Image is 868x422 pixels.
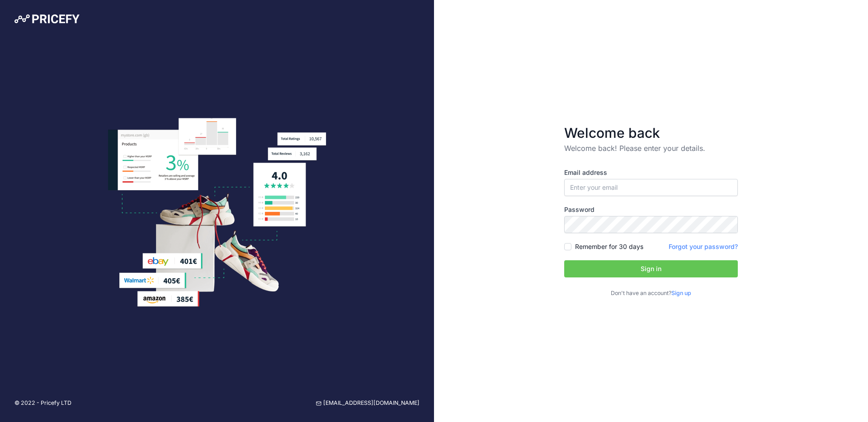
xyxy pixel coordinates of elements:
[14,399,71,408] p: © 2022 - Pricefy LTD
[671,290,691,296] a: Sign up
[564,143,738,154] p: Welcome back! Please enter your details.
[564,205,738,214] label: Password
[564,260,738,277] button: Sign in
[564,179,738,196] input: Enter your email
[669,243,738,250] a: Forgot your password?
[564,289,738,298] p: Don't have an account?
[575,242,643,251] label: Remember for 30 days
[316,399,420,408] a: [EMAIL_ADDRESS][DOMAIN_NAME]
[564,168,738,177] label: Email address
[564,125,738,141] h3: Welcome back
[14,14,80,23] img: Pricefy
